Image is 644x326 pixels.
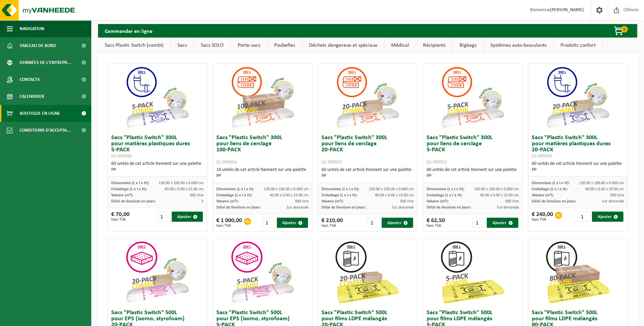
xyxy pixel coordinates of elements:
[453,38,483,53] a: Bigbags
[123,239,191,306] img: 01-999956
[334,239,401,306] img: 01-999964
[111,218,129,222] span: hors TVA
[416,38,452,53] a: Récipients
[216,135,309,165] h3: Sacs "Plastic Switch" 300L pour liens de cerclage 100-PACK
[270,193,309,197] span: 40.00 x 0.00 x 23.00 cm
[295,199,309,203] span: 300 litre
[321,199,343,203] span: Volume (m³):
[473,218,486,228] input: 1
[157,212,171,222] input: 1
[20,37,56,54] span: Tableau de bord
[216,160,237,165] span: 01-999954
[111,212,129,222] div: € 70,00
[216,218,242,228] div: € 1 000,00
[427,205,471,210] span: Délai de livraison en jours:
[532,199,576,203] span: Délai de livraison en jours:
[111,167,204,173] div: PP
[439,239,506,306] img: 01-999963
[231,38,267,53] a: Porte-sacs
[427,173,519,179] div: PP
[20,54,71,71] span: Données de l'entrepr...
[190,193,204,197] span: 300 litre
[111,187,147,191] span: Emballage (L x l x H):
[592,212,623,222] button: Ajouter
[610,193,624,197] span: 300 litre
[159,181,204,185] span: 130.00 x 100.00 x 0.000 cm
[392,205,414,210] span: Sur demande
[321,160,342,165] span: 01-999953
[20,88,44,105] span: Calendrier
[439,64,506,131] img: 01-999952
[267,38,302,53] a: Poubelles
[216,205,261,210] span: Délai de livraison en jours:
[123,64,191,131] img: 01-999949
[111,154,132,159] span: 01-999949
[427,160,447,165] span: 01-999952
[172,212,203,222] button: Ajouter
[578,212,591,222] input: 1
[603,24,637,38] button: 0
[321,205,366,210] span: Délai de livraison en jours:
[427,193,462,197] span: Emballage (L x l x H):
[532,135,624,159] h3: Sacs "Plastic Switch" 300L pour matières plastiques dures 20-PACK
[321,187,359,191] span: Dimensions (L x l x H):
[497,205,519,210] span: Sur demande
[98,38,170,53] a: Sacs Plastic Switch (combi)
[532,154,552,159] span: 01-999950
[321,167,414,179] div: 60 unités de cet article tiennent sur une palette
[544,239,612,306] img: 01-999968
[287,205,309,210] span: Sur demande
[194,38,231,53] a: Sacs SOLO
[201,199,204,203] span: 3
[229,64,296,131] img: 01-999954
[216,187,254,191] span: Dimensions (L x l x H):
[321,173,414,179] div: PP
[375,193,414,197] span: 40.00 x 0.00 x 23.00 cm
[532,212,553,222] div: € 240,00
[264,187,309,191] span: 130.00 x 100.00 x 0.000 cm
[20,71,40,88] span: Contacts
[602,199,624,203] span: Sur demande
[321,224,343,228] span: hors TVA
[20,20,44,37] span: Navigation
[427,218,445,228] div: € 62,50
[321,135,414,165] h3: Sacs "Plastic Switch" 300L pour liens de cerclage 20-PACK
[532,218,553,222] span: hors TVA
[277,218,308,228] button: Ajouter
[621,26,628,32] span: 0
[262,218,276,228] input: 1
[302,38,384,53] a: Déchets dangereux et spéciaux
[532,167,624,173] div: PP
[216,199,238,203] span: Volume (m³):
[427,224,445,228] span: hors TVA
[550,7,584,13] strong: [PERSON_NAME]
[171,38,194,53] a: Sacs
[384,38,416,53] a: Médical
[111,181,149,185] span: Dimensions (L x l x H):
[532,187,568,191] span: Emballage (L x l x H):
[532,161,624,173] div: 60 unités de cet article tiennent sur une palette
[400,199,414,203] span: 300 litre
[544,64,612,131] img: 01-999950
[111,135,204,159] h3: Sacs "Plastic Switch" 300L pour matières plastiques dures 5-PACK
[98,24,159,37] h2: Commander en ligne
[382,218,413,228] button: Ajouter
[505,199,519,203] span: 300 litre
[165,187,204,191] span: 60.00 x 0.00 x 23.00 cm
[585,187,624,191] span: 40.00 x 0.00 x 20.00 cm
[427,199,449,203] span: Volume (m³):
[427,167,519,179] div: 60 unités de cet article tiennent sur une palette
[532,181,570,185] span: Dimensions (L x l x H):
[20,105,60,122] span: Boutique en ligne
[367,218,381,228] input: 1
[484,38,553,53] a: Systèmes auto-basculants
[111,199,156,203] span: Délai de livraison en jours:
[427,135,519,165] h3: Sacs "Plastic Switch" 300L pour liens de cerclage 5-PACK
[427,187,464,191] span: Dimensions (L x l x H):
[532,193,554,197] span: Volume (m³):
[474,187,519,191] span: 130.00 x 100.00 x 0.000 cm
[216,173,309,179] div: PP
[334,64,401,131] img: 01-999953
[369,187,414,191] span: 130.00 x 100.00 x 0.000 cm
[216,193,252,197] span: Emballage (L x l x H):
